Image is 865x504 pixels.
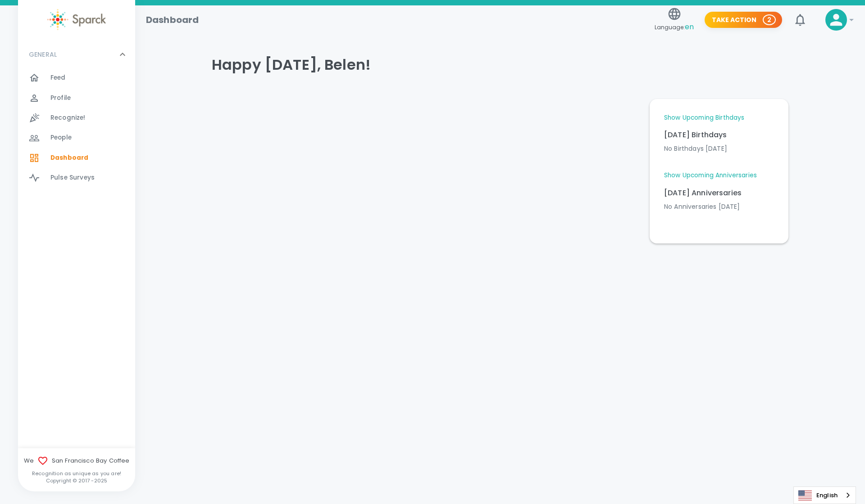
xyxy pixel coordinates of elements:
[18,455,135,466] span: We San Francisco Bay Coffee
[50,153,88,162] span: Dashboard
[655,21,694,33] span: Language:
[18,108,135,128] a: Recognize!
[50,113,86,122] span: Recognize!
[18,477,135,484] p: Copyright © 2017 - 2025
[18,128,135,148] a: People
[212,56,788,74] h4: Happy [DATE], Belen!
[767,15,771,24] p: 2
[794,487,856,504] a: English
[793,486,856,504] aside: Language selected: English
[18,470,135,477] p: Recognition as unique as you are!
[47,9,106,30] img: Sparck logo
[18,41,135,68] div: GENERAL
[664,171,757,180] a: Show Upcoming Anniversaries
[18,168,135,188] a: Pulse Surveys
[146,13,199,27] h1: Dashboard
[685,22,694,32] span: en
[664,188,774,198] p: [DATE] Anniversaries
[664,144,774,153] p: No Birthdays [DATE]
[18,88,135,108] a: Profile
[664,130,774,140] p: [DATE] Birthdays
[50,133,72,142] span: People
[664,113,744,122] a: Show Upcoming Birthdays
[651,4,697,36] button: Language:en
[18,68,135,88] a: Feed
[50,94,71,103] span: Profile
[29,50,57,59] p: GENERAL
[664,202,774,211] p: No Anniversaries [DATE]
[18,68,135,191] div: GENERAL
[705,12,782,28] button: Take Action 2
[50,173,95,182] span: Pulse Surveys
[793,486,856,504] div: Language
[18,148,135,168] a: Dashboard
[18,9,135,30] a: Sparck logo
[50,73,66,82] span: Feed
